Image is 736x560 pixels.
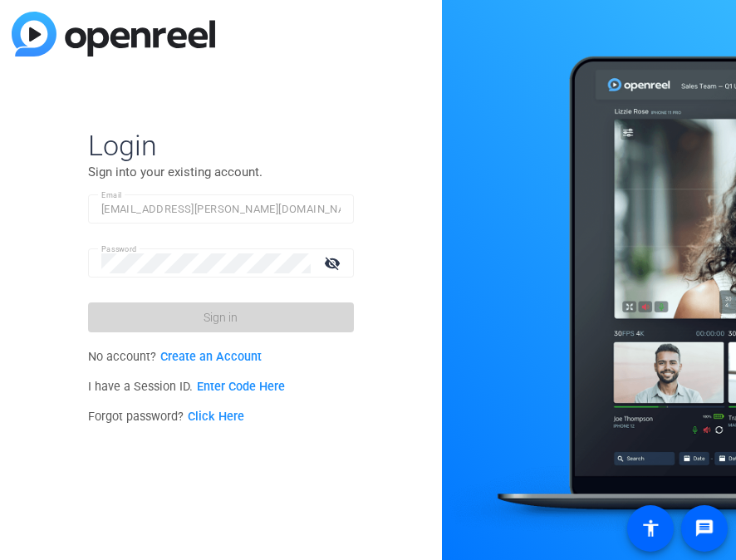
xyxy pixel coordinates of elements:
span: I have a Session ID. [88,380,285,394]
span: No account? [88,350,262,364]
mat-icon: message [694,518,714,538]
mat-label: Password [101,244,137,253]
mat-label: Email [101,190,122,199]
input: Enter Email Address [101,199,341,219]
img: blue-gradient.svg [12,12,215,56]
a: Enter Code Here [197,380,285,394]
span: Forgot password? [88,410,244,424]
mat-icon: visibility_off [314,251,354,275]
p: Sign into your existing account. [88,163,354,181]
mat-icon: accessibility [640,518,660,538]
a: Create an Account [160,350,262,364]
a: Click Here [188,410,244,424]
span: Login [88,128,354,163]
